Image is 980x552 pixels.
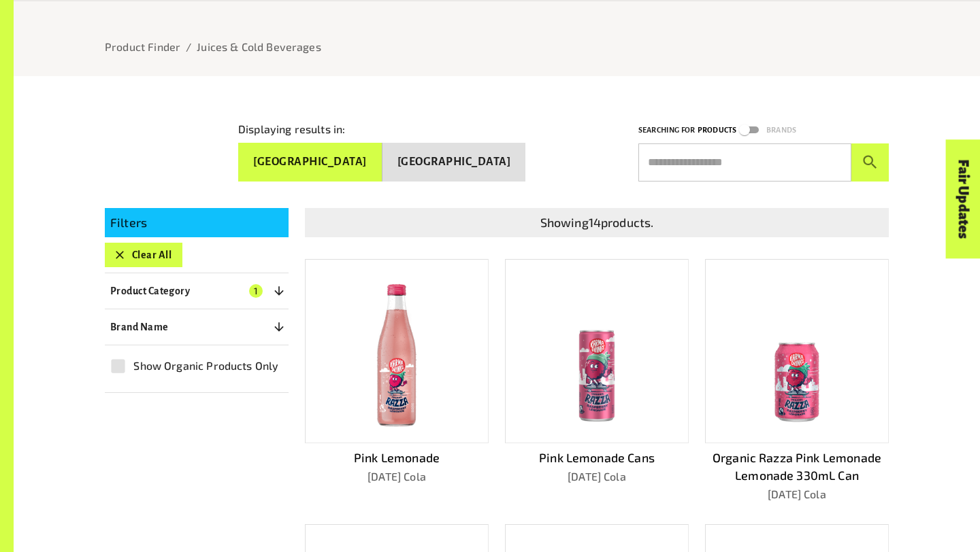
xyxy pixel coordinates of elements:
[110,213,283,232] p: Filters
[305,259,489,503] a: Pink Lemonade[DATE] Cola
[505,449,689,467] p: Pink Lemonade Cans
[249,284,263,298] span: 1
[505,468,689,485] p: [DATE] Cola
[105,243,182,267] button: Clear All
[238,121,345,137] p: Displaying results in:
[186,39,191,55] li: /
[766,124,796,137] p: Brands
[705,486,889,502] p: [DATE] Cola
[305,468,489,485] p: [DATE] Cola
[105,39,889,55] nav: breadcrumb
[238,143,382,182] button: [GEOGRAPHIC_DATA]
[105,315,289,339] button: Brand Name
[110,283,190,299] p: Product Category
[505,259,689,503] a: Pink Lemonade Cans[DATE] Cola
[105,279,289,303] button: Product Category
[105,40,180,53] a: Product Finder
[197,40,321,53] a: Juices & Cold Beverages
[310,213,883,232] p: Showing 14 products.
[382,143,526,182] button: [GEOGRAPHIC_DATA]
[698,124,736,137] p: Products
[638,124,695,137] p: Searching for
[133,358,278,374] span: Show Organic Products Only
[305,449,489,467] p: Pink Lemonade
[705,259,889,503] a: Organic Razza Pink Lemonade Lemonade 330mL Can[DATE] Cola
[110,319,169,335] p: Brand Name
[705,449,889,485] p: Organic Razza Pink Lemonade Lemonade 330mL Can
